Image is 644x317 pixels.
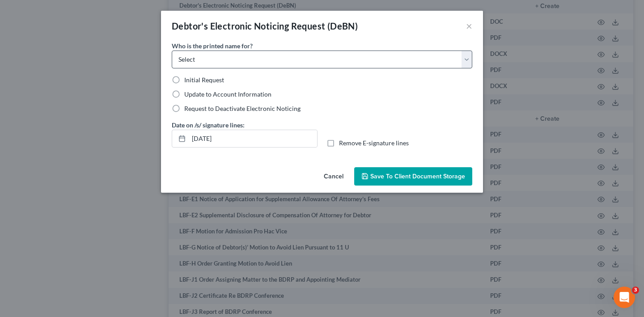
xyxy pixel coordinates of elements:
span: Save to Client Document Storage [370,173,465,180]
span: 3 [632,287,639,294]
div: Debtor's Electronic Noticing Request (DeBN) [172,20,358,32]
span: Remove E-signature lines [339,139,409,147]
button: Cancel [317,168,351,186]
button: × [466,21,472,31]
button: Save to Client Document Storage [354,167,472,186]
iframe: Intercom live chat [614,287,635,308]
label: Who is the printed name for? [172,41,253,51]
span: Request to Deactivate Electronic Noticing [184,105,301,112]
label: Date on /s/ signature lines: [172,120,245,130]
span: Initial Request [184,76,224,84]
span: Update to Account Information [184,90,271,98]
input: MM/DD/YYYY [189,130,317,147]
